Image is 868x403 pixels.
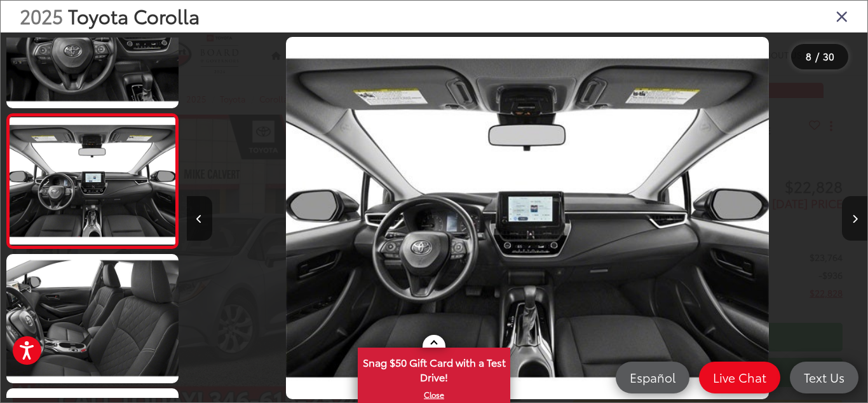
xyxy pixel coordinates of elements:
[797,369,851,385] span: Text Us
[623,369,682,385] span: Español
[359,349,509,388] span: Snag $50 Gift Card with a Test Drive!
[806,49,811,63] span: 8
[842,196,867,241] button: Next image
[4,253,180,385] img: 2025 Toyota Corolla LE
[8,117,177,244] img: 2025 Toyota Corolla LE
[20,2,63,29] span: 2025
[790,362,858,393] a: Text Us
[836,8,848,24] i: Close gallery
[814,52,820,61] span: /
[707,369,773,385] span: Live Chat
[286,37,769,400] img: 2025 Toyota Corolla LE
[187,196,212,241] button: Previous image
[699,362,780,393] a: Live Chat
[68,2,200,29] span: Toyota Corolla
[187,37,867,400] div: 2025 Toyota Corolla LE 7
[823,49,834,63] span: 30
[616,362,689,393] a: Español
